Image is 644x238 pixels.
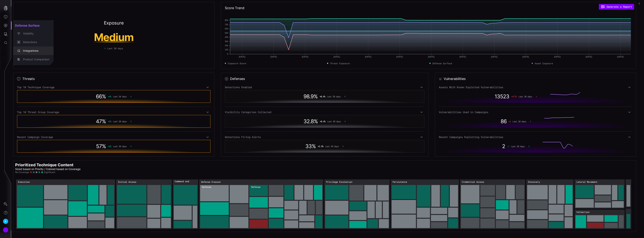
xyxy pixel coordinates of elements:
[13,46,54,55] button: Integrations
[21,40,49,45] div: Detections
[21,31,49,36] div: Visibility
[13,55,54,64] button: Product Comparison
[21,48,49,53] div: Integrations
[13,29,54,38] button: Visibility
[13,22,54,29] h2: Defense Surface
[13,38,54,46] button: Detections
[21,57,49,62] div: Product Comparison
